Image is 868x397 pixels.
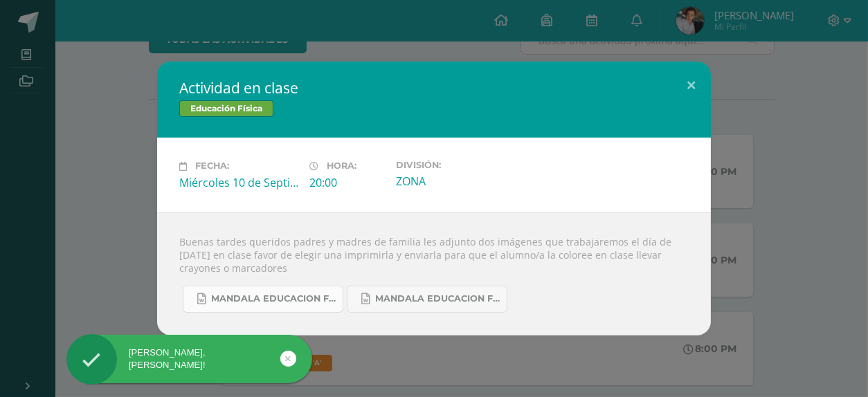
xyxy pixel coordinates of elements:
span: Fecha: [195,161,229,172]
button: Close (Esc) [671,62,711,109]
a: Mandala educacion fisica 2.docx [183,286,343,313]
h2: Actividad en clase [179,78,689,98]
span: Hora: [327,161,356,172]
label: División: [396,160,515,170]
span: Educación Física [179,100,273,117]
a: Mandala educacion fisica 1.docx [347,286,507,313]
span: Mandala educacion fisica 2.docx [211,293,336,304]
div: 20:00 [309,175,385,190]
div: ZONA [396,174,515,189]
div: Miércoles 10 de Septiembre [179,175,298,190]
span: Mandala educacion fisica 1.docx [375,293,500,304]
div: [PERSON_NAME], [PERSON_NAME]! [66,347,312,371]
div: Buenas tardes queridos padres y madres de familia les adjunto dos imágenes que trabajaremos el dí... [157,212,711,335]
